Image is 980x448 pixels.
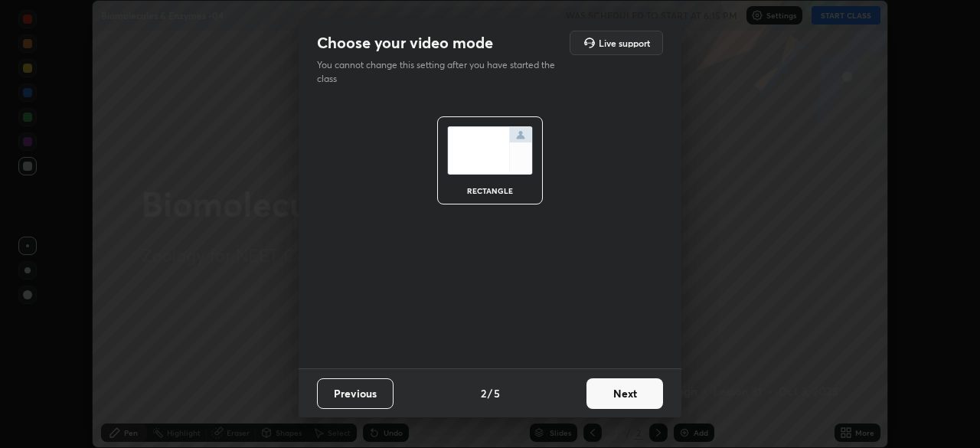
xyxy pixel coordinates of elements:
[494,385,500,401] h4: 5
[488,385,492,401] h4: /
[317,58,565,86] p: You cannot change this setting after you have started the class
[317,378,394,409] button: Previous
[317,33,493,53] h2: Choose your video mode
[447,126,533,175] img: normalScreenIcon.ae25ed63.svg
[481,385,486,401] h4: 2
[586,378,663,409] button: Next
[599,38,650,47] h5: Live support
[459,187,521,195] div: rectangle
